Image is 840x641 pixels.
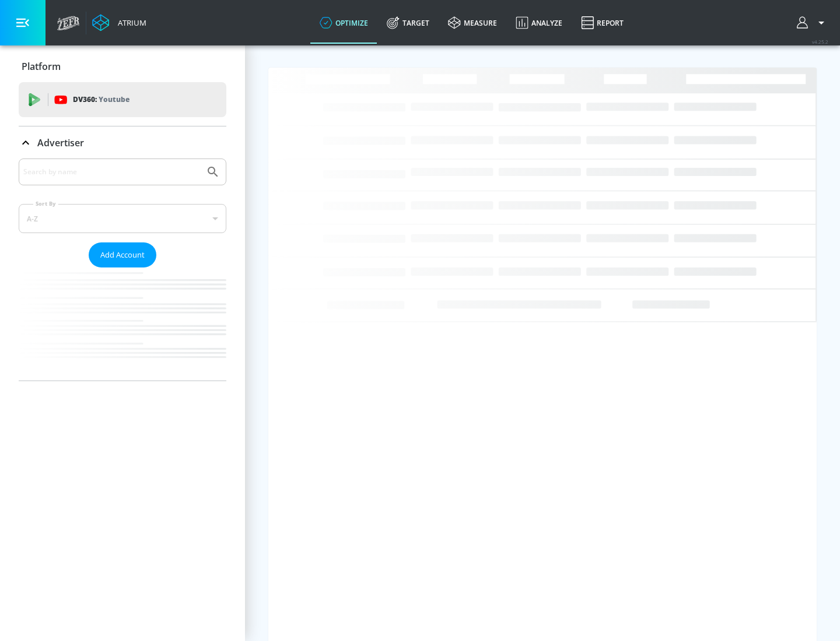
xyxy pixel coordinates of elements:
p: DV360: [73,93,129,106]
div: Advertiser [19,159,226,381]
a: Atrium [92,14,146,31]
span: Add Account [100,248,145,262]
div: Platform [19,50,226,83]
span: v 4.25.2 [812,38,828,45]
a: measure [439,2,506,44]
a: Analyze [506,2,572,44]
p: Youtube [99,93,129,105]
div: DV360: Youtube [19,82,226,117]
button: Add Account [89,242,156,267]
input: Search by name [23,164,200,179]
label: Sort By [33,200,58,207]
a: optimize [310,2,377,44]
div: A-Z [19,204,226,233]
div: Atrium [113,17,146,28]
p: Platform [22,60,61,73]
nav: list of Advertiser [19,267,226,381]
a: Target [377,2,439,44]
div: Advertiser [19,126,226,159]
a: Report [572,2,633,44]
p: Advertiser [37,136,84,149]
